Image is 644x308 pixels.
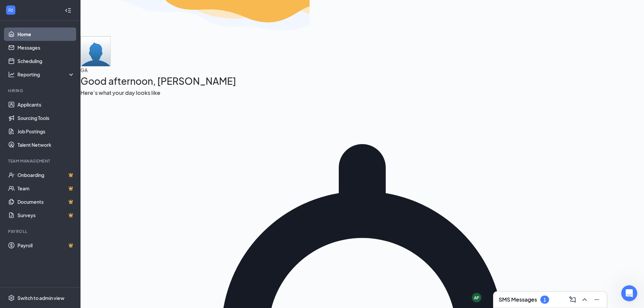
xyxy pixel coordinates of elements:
a: Sourcing Tools [17,111,75,125]
a: TeamCrown [17,182,75,195]
svg: ChevronUp [581,296,589,304]
div: Switch to admin view [17,295,64,301]
svg: Minimize [593,296,601,304]
svg: Settings [8,295,15,301]
a: PayrollCrown [17,239,75,252]
svg: Collapse [65,7,71,14]
svg: WorkstreamLogo [7,7,14,13]
h1: Good afternoon, [PERSON_NAME] [80,74,644,88]
a: Messages [17,41,75,54]
h3: Here’s what your day looks like [80,88,644,97]
iframe: Intercom live chat [621,285,637,301]
a: Job Postings [17,125,75,138]
a: DocumentsCrown [17,195,75,208]
div: 1 [543,297,546,303]
div: Payroll [8,229,73,234]
svg: ComposeMessage [569,296,577,304]
button: ChevronUp [579,294,589,305]
svg: Analysis [8,71,15,78]
a: Scheduling [17,54,75,68]
a: Applicants [17,98,75,111]
div: Hiring [8,88,73,94]
h3: SMS Messages [499,296,537,303]
div: Reporting [17,71,75,78]
div: Team Management [8,158,73,164]
img: Alexis Merrill [80,36,111,66]
a: OnboardingCrown [17,168,75,182]
div: GA [80,66,644,74]
a: Talent Network [17,138,75,151]
button: Minimize [591,294,601,305]
button: ComposeMessage [567,294,577,305]
a: SurveysCrown [17,208,75,222]
div: AP [474,295,479,301]
a: Home [17,27,75,41]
